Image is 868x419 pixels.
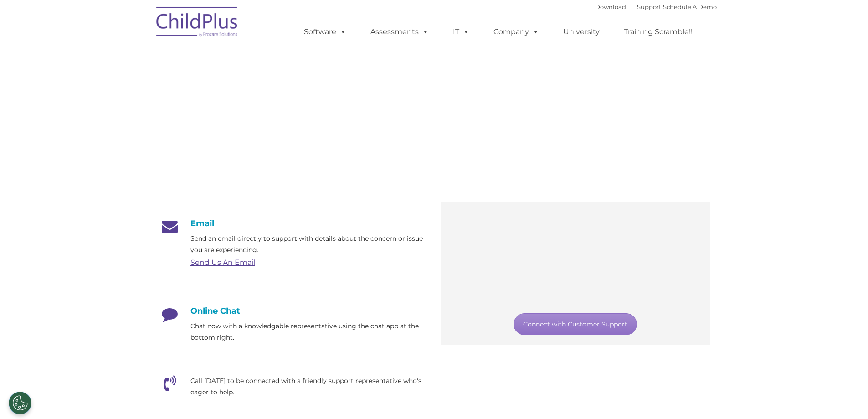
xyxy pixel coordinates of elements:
[159,306,427,316] h4: Online Chat
[159,218,427,228] h4: Email
[663,3,717,10] a: Schedule A Demo
[514,313,637,335] a: Connect with Customer Support
[295,23,355,41] a: Software
[595,3,717,10] font: |
[615,23,702,41] a: Training Scramble!!
[444,23,478,41] a: IT
[190,233,427,256] p: Send an email directly to support with details about the concern or issue you are experiencing.
[190,321,427,343] p: Chat now with a knowledgable representative using the chat app at the bottom right.
[637,3,661,10] a: Support
[484,23,548,41] a: Company
[595,3,626,10] a: Download
[152,0,243,46] img: ChildPlus by Procare Solutions
[554,23,609,41] a: University
[361,23,438,41] a: Assessments
[190,258,255,267] a: Send Us An Email
[9,392,31,414] button: Cookies Settings
[190,375,427,398] p: Call [DATE] to be connected with a friendly support representative who's eager to help.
